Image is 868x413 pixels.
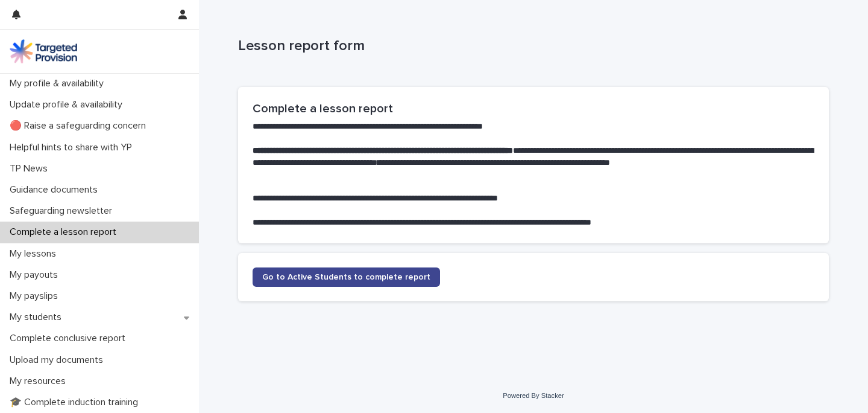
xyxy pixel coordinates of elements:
p: My lessons [5,248,66,260]
p: Guidance documents [5,184,107,196]
p: TP News [5,163,57,174]
a: Powered By Stacker [503,392,564,399]
h2: Complete a lesson report [253,101,814,116]
p: Helpful hints to share with YP [5,142,142,153]
p: Complete a lesson report [5,226,126,238]
p: Lesson report form [238,37,824,55]
span: Go to Active Students to complete report [262,273,430,281]
p: My payslips [5,290,68,302]
img: M5nRWzHhSzIhMunXDL62 [10,39,77,63]
p: Upload my documents [5,354,113,366]
p: 🔴 Raise a safeguarding concern [5,120,156,132]
p: 🎓 Complete induction training [5,397,148,408]
p: Complete conclusive report [5,333,135,344]
a: Go to Active Students to complete report [253,267,440,287]
p: Update profile & availability [5,99,132,110]
p: My resources [5,376,75,387]
p: My students [5,312,71,323]
p: My profile & availability [5,78,113,89]
p: My payouts [5,269,68,281]
p: Safeguarding newsletter [5,205,122,217]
